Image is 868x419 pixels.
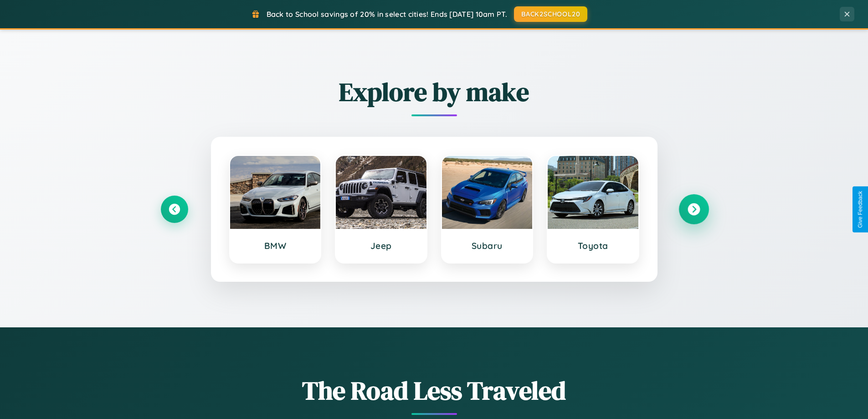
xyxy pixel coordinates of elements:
[514,6,587,22] button: BACK2SCHOOL20
[451,240,524,251] h3: Subaru
[557,240,629,251] h3: Toyota
[345,240,417,251] h3: Jeep
[267,10,507,19] span: Back to School savings of 20% in select cities! Ends [DATE] 10am PT.
[239,240,312,251] h3: BMW
[161,74,708,109] h2: Explore by make
[161,373,708,408] h1: The Road Less Traveled
[857,191,863,228] div: Give Feedback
